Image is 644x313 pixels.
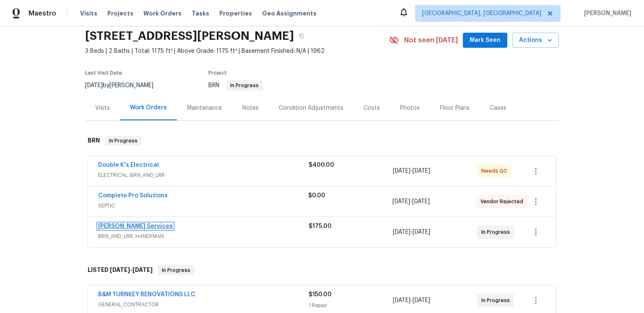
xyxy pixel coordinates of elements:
[392,199,410,204] span: [DATE]
[98,193,168,199] a: Complete Pro Solutions
[413,297,430,303] span: [DATE]
[309,223,332,229] span: $175.00
[440,104,470,112] div: Floor Plans
[192,10,209,16] span: Tasks
[85,70,122,75] span: Last Visit Date
[279,104,343,112] div: Condition Adjustments
[364,104,380,112] div: Costs
[219,9,252,18] span: Properties
[88,265,153,275] h6: LISTED
[404,36,458,44] span: Not seen [DATE]
[227,83,262,88] span: In Progress
[85,32,294,40] h2: [STREET_ADDRESS][PERSON_NAME]
[98,171,309,179] span: ELECTRICAL, BRN_AND_LRR
[88,136,100,146] h6: BRN
[110,267,130,273] span: [DATE]
[107,9,133,18] span: Projects
[132,267,153,273] span: [DATE]
[29,9,56,18] span: Maestro
[98,223,173,229] a: [PERSON_NAME] Services
[262,9,317,18] span: Geo Assignments
[481,296,513,305] span: In Progress
[512,33,559,48] button: Actions
[85,257,559,284] div: LISTED [DATE]-[DATE]In Progress
[490,104,506,112] div: Cases
[242,104,259,112] div: Notes
[85,83,103,88] span: [DATE]
[158,266,194,274] span: In Progress
[98,202,308,210] span: SEPTIC
[130,103,167,112] div: Work Orders
[393,228,430,236] span: -
[308,193,325,199] span: $0.00
[481,228,513,236] span: In Progress
[400,104,420,112] div: Photos
[480,197,527,206] span: Vendor Rejected
[581,9,631,18] span: [PERSON_NAME]
[110,267,153,273] span: -
[208,83,263,88] span: BRN
[98,232,309,241] span: BRN_AND_LRR, HANDYMAN
[309,292,332,297] span: $150.00
[392,197,430,206] span: -
[393,168,410,174] span: [DATE]
[98,162,159,168] a: Double K's Electrical
[481,167,511,175] span: Needs QC
[85,127,559,154] div: BRN In Progress
[143,9,182,18] span: Work Orders
[393,296,430,305] span: -
[393,167,430,175] span: -
[519,35,552,46] span: Actions
[95,104,110,112] div: Visits
[422,9,541,18] span: [GEOGRAPHIC_DATA], [GEOGRAPHIC_DATA]
[413,229,430,235] span: [DATE]
[309,162,334,168] span: $400.00
[470,35,501,46] span: Mark Seen
[98,300,309,309] span: GENERAL_CONTRACTOR
[463,33,507,48] button: Mark Seen
[187,104,222,112] div: Maintenance
[208,70,227,75] span: Project
[393,297,410,303] span: [DATE]
[98,292,195,297] a: B&M TURNKEY RENOVATIONS LLC
[106,137,141,145] span: In Progress
[413,168,430,174] span: [DATE]
[294,28,309,44] button: Copy Address
[393,229,410,235] span: [DATE]
[80,9,97,18] span: Visits
[412,199,430,204] span: [DATE]
[309,301,393,310] div: 1 Repair
[85,80,164,91] div: by [PERSON_NAME]
[85,47,389,55] span: 3 Beds | 2 Baths | Total: 1175 ft² | Above Grade: 1175 ft² | Basement Finished: N/A | 1962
